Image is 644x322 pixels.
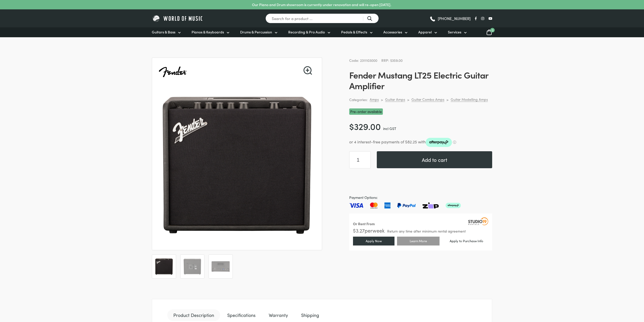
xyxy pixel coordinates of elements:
[349,120,381,132] bdi: 329.00
[448,29,461,35] span: Services
[571,266,644,322] iframe: Chat with our support team
[383,126,396,131] span: incl GST
[438,16,471,20] span: [PHONE_NUMBER]
[387,229,466,233] span: Return any time after minimum rental agreement
[349,108,383,115] span: Pre-order available
[349,97,368,103] span: Categories:
[370,97,379,102] a: Amps
[349,202,461,209] img: Pay with Master card, Visa, American Express and Paypal
[349,151,371,168] input: Product quantity
[349,58,377,63] span: Code: 2311103000
[158,58,187,87] img: Fender
[221,309,262,321] a: Specifications
[442,237,491,245] a: Apply to Purchase Info
[429,15,471,22] a: [PHONE_NUMBER]
[240,29,272,35] span: Drums & Percussion
[377,151,492,168] button: Add to cart
[211,257,230,276] img: Fender Mustang LT25 Guitar Amplifier Panel
[353,221,375,227] div: Or Rent From
[383,29,402,35] span: Accessories
[349,120,354,132] span: $
[349,69,492,91] h1: Fender Mustang LT25 Electric Guitar Amplifier
[381,58,403,63] span: RRP: $359.00
[353,237,394,245] a: Apply Now
[349,175,492,188] iframe: PayPal
[152,14,204,22] img: World of Music
[192,29,224,35] span: Pianos & Keyboards
[411,97,444,102] a: Guitar Combo Amps
[295,309,325,321] a: Shipping
[252,2,391,7] p: Our Piano and Drum showroom is currently under renovation and will re-open [DATE].
[183,257,202,276] img: Fender Mustang LT25 Electric Guitar Amplifier - Image 2
[397,237,440,245] a: Learn More
[155,257,173,276] img: Fender Mustang LT25 Guitar Amplifier
[265,13,379,23] input: Search for a product ...
[451,97,488,102] a: Guitar Modelling Amps
[468,217,488,225] img: Studio19 Rentals
[418,29,432,35] span: Apparel
[365,227,385,234] span: per week
[288,29,325,35] span: Recording & Pro Audio
[349,195,492,200] span: Payment Options:
[490,28,495,32] span: 0
[158,86,316,244] img: Fender Mustang LT25 Guitar Amplifier
[446,97,449,102] div: >
[303,66,312,75] a: View full-screen image gallery
[385,97,405,102] a: Guitar Amps
[152,29,175,35] span: Guitars & Bass
[353,227,365,234] span: $ 3.27
[341,29,367,35] span: Pedals & Effects
[407,97,409,102] div: >
[167,309,220,321] a: Product Description
[381,97,383,102] div: >
[263,309,294,321] a: Warranty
